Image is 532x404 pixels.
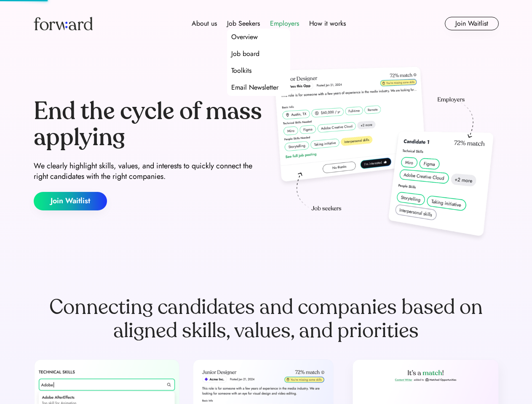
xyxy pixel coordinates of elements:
[231,49,259,59] div: Job board
[192,19,217,29] div: About us
[34,192,107,210] button: Join Waitlist
[34,295,499,343] div: Connecting candidates and companies based on aligned skills, values, and priorities
[445,17,499,30] button: Join Waitlist
[231,82,278,93] div: Email Newsletter
[270,64,499,245] img: hero-image.png
[34,98,263,150] div: End the cycle of mass applying
[227,19,260,29] div: Job Seekers
[309,19,346,29] div: How it works
[34,161,263,182] div: We clearly highlight skills, values, and interests to quickly connect the right candidates with t...
[231,32,258,42] div: Overview
[270,19,299,29] div: Employers
[231,66,251,76] div: Toolkits
[34,17,93,30] img: Forward logo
